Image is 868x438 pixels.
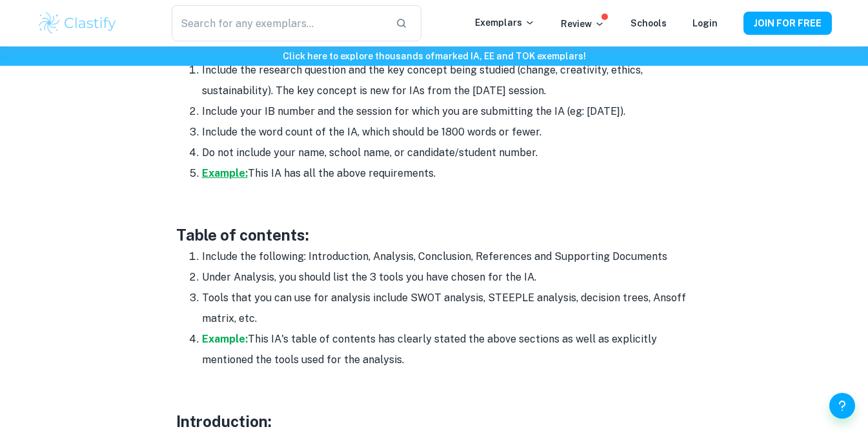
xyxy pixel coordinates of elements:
[202,267,692,288] li: Under Analysis, you should list the 3 tools you have chosen for the IA.
[692,18,718,28] a: Login
[202,246,692,267] li: Include the following: Introduction, Analysis, Conclusion, References and Supporting Documents
[631,18,667,28] a: Schools
[3,49,865,63] h6: Click here to explore thousands of marked IA, EE and TOK exemplars !
[202,122,692,143] li: Include the word count of the IA, which should be 1800 words or fewer.
[202,329,692,370] li: This IA's table of contents has clearly stated the above sections as well as explicitly mentioned...
[829,393,855,419] button: Help and Feedback
[202,163,692,184] li: This IA has all the above requirements.
[176,223,692,246] h3: Table of contents:
[202,333,248,345] a: Example:
[176,410,692,433] h3: Introduction:
[172,5,385,41] input: Search for any exemplars...
[37,10,119,36] img: Clastify logo
[475,15,535,30] p: Exemplars
[743,12,832,35] button: JOIN FOR FREE
[202,101,692,122] li: Include your IB number and the session for which you are submitting the IA (eg: [DATE]).
[202,288,692,329] li: Tools that you can use for analysis include SWOT analysis, STEEPLE analysis, decision trees, Anso...
[202,143,692,163] li: Do not include your name, school name, or candidate/student number.
[202,60,692,101] li: Include the research question and the key concept being studied (change, creativity, ethics, sust...
[202,167,248,179] a: Example:
[561,17,605,31] p: Review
